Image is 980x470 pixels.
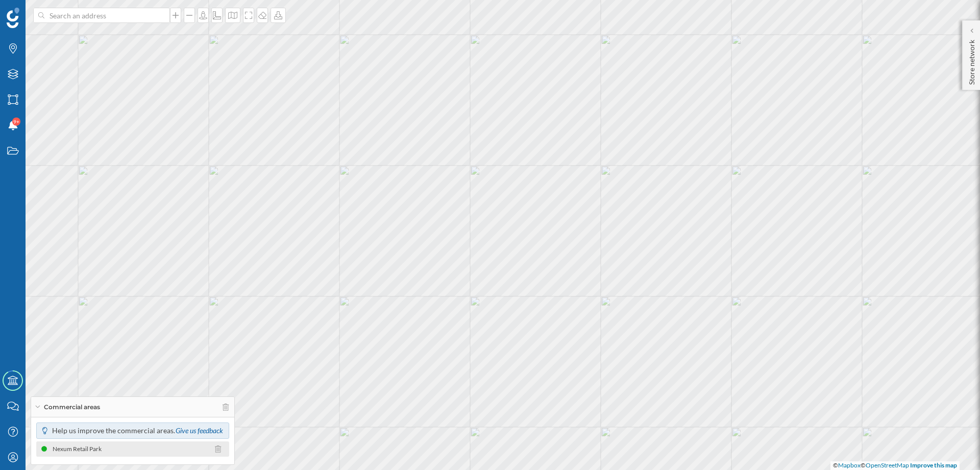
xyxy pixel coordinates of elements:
[52,426,224,436] p: Help us improve the commercial areas.
[44,403,100,412] span: Commercial areas
[13,116,19,127] span: 9+
[830,461,960,470] div: © ©
[866,461,909,469] a: OpenStreetMap
[21,7,58,16] span: Soporte
[7,8,19,28] img: Geoblink Logo
[53,444,107,454] div: Nexum Retail Park
[967,36,977,85] p: Store network
[838,461,861,469] a: Mapbox
[910,461,957,469] a: Improve this map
